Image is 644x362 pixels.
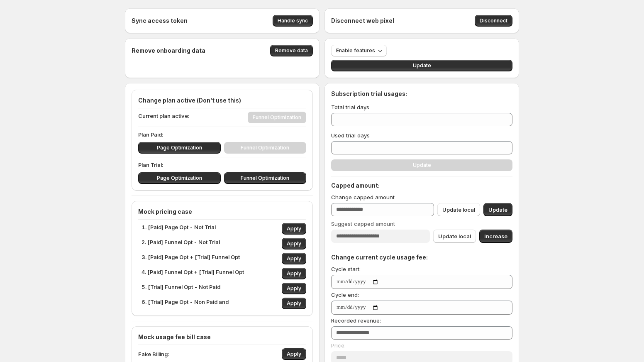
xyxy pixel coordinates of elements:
[331,342,346,349] span: Price:
[336,47,375,54] span: Enable features
[488,205,507,214] span: Update
[287,351,301,357] span: Apply
[138,350,169,358] p: Fake Billing:
[331,104,369,110] span: Total trial days
[331,132,370,139] span: Used trial days
[287,300,301,307] span: Apply
[331,266,361,272] span: Cycle start:
[132,46,205,55] h4: Remove onboarding data
[282,238,306,249] button: Apply
[138,112,190,123] p: Current plan active:
[141,238,220,249] p: 2. [Paid] Funnel Opt - Not Trial
[282,283,306,294] button: Apply
[437,203,480,216] button: Update local
[138,142,221,154] button: Page Optimization
[138,208,306,216] h4: Mock pricing case
[141,268,244,279] p: 4. [Paid] Funnel Opt + [Trial] Funnel Opt
[141,283,220,294] p: 5. [Trial] Funnel Opt - Not Paid
[331,253,512,262] h4: Change current cycle usage fee:
[287,270,301,277] span: Apply
[141,298,229,309] p: 6. [Trial] Page Opt - Non Paid and
[273,15,313,27] button: Handle sync
[224,172,307,184] button: Funnel Optimization
[442,205,475,214] span: Update local
[282,253,306,264] button: Apply
[141,253,240,264] p: 3. [Paid] Page Opt + [Trial] Funnel Opt
[331,194,395,201] span: Change capped amount
[331,291,359,298] span: Cycle end:
[275,47,308,54] span: Remove data
[282,223,306,235] button: Apply
[331,181,512,190] h4: Capped amount:
[138,333,306,341] h4: Mock usage fee bill case
[331,60,512,71] button: Update
[138,161,306,169] p: Plan Trial:
[331,317,381,324] span: Recorded revenue:
[282,298,306,309] button: Apply
[331,90,407,98] h4: Subscription trial usages:
[287,240,301,247] span: Apply
[278,17,308,24] span: Handle sync
[282,348,306,360] button: Apply
[331,220,395,227] span: Suggest capped amount
[413,62,431,69] span: Update
[157,175,202,181] span: Page Optimization
[484,232,507,240] span: Increase
[480,17,507,24] span: Disconnect
[138,172,221,184] button: Page Optimization
[138,96,306,105] h4: Change plan active (Don't use this)
[479,230,512,243] button: Increase
[331,45,387,56] button: Enable features
[483,203,512,216] button: Update
[475,15,512,27] button: Disconnect
[438,232,471,240] span: Update local
[287,285,301,292] span: Apply
[241,175,289,181] span: Funnel Optimization
[287,225,301,232] span: Apply
[331,17,394,25] h4: Disconnect web pixel
[270,45,313,56] button: Remove data
[287,255,301,262] span: Apply
[157,144,202,151] span: Page Optimization
[282,268,306,279] button: Apply
[132,17,188,25] h4: Sync access token
[433,230,476,243] button: Update local
[138,130,306,139] p: Plan Paid:
[141,223,216,235] p: 1. [Paid] Page Opt - Not Trial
